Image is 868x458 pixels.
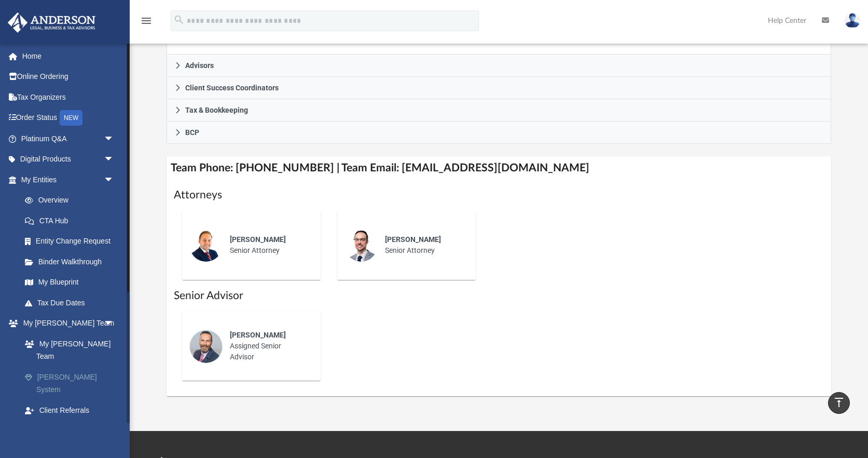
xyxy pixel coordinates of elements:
[230,235,286,244] span: [PERSON_NAME]
[167,99,831,122] a: Tax & Bookkeeping
[167,156,831,180] h4: Team Phone: [PHONE_NUMBER] | Team Email: [EMAIL_ADDRESS][DOMAIN_NAME]
[15,333,125,367] a: My [PERSON_NAME] Team
[185,84,279,91] span: Client Success Coordinators
[378,227,469,263] div: Senior Attorney
[7,421,125,441] a: My Documentsarrow_drop_down
[185,129,199,136] span: BCP
[15,272,125,293] a: My Blueprint
[845,13,860,28] img: User Pic
[345,228,378,262] img: thumbnail
[15,400,130,421] a: Client Referrals
[7,87,130,107] a: Tax Organizers
[185,106,248,114] span: Tax & Bookkeeping
[189,330,223,363] img: thumbnail
[140,20,153,27] a: menu
[167,55,831,77] a: Advisors
[104,128,125,150] span: arrow_drop_down
[385,235,441,244] span: [PERSON_NAME]
[828,392,850,414] a: vertical_align_top
[173,14,185,25] i: search
[223,227,313,263] div: Senior Attorney
[185,62,214,69] span: Advisors
[5,12,99,33] img: Anderson Advisors Platinum Portal
[7,169,130,190] a: My Entitiesarrow_drop_down
[174,288,824,303] h1: Senior Advisor
[104,421,125,442] span: arrow_drop_down
[15,251,130,272] a: Binder Walkthrough
[104,169,125,191] span: arrow_drop_down
[230,331,286,339] span: [PERSON_NAME]
[167,77,831,99] a: Client Success Coordinators
[7,313,130,334] a: My [PERSON_NAME] Teamarrow_drop_down
[140,15,153,27] i: menu
[15,231,130,252] a: Entity Change Request
[15,190,130,211] a: Overview
[15,292,130,313] a: Tax Due Dates
[7,149,130,170] a: Digital Productsarrow_drop_down
[189,228,223,262] img: thumbnail
[223,322,313,370] div: Assigned Senior Advisor
[167,122,831,144] a: BCP
[15,367,130,400] a: [PERSON_NAME] System
[7,128,130,149] a: Platinum Q&Aarrow_drop_down
[7,107,130,129] a: Order StatusNEW
[60,110,82,126] div: NEW
[15,210,130,231] a: CTA Hub
[7,66,130,87] a: Online Ordering
[104,313,125,334] span: arrow_drop_down
[833,396,845,409] i: vertical_align_top
[174,187,824,203] h1: Attorneys
[7,46,130,66] a: Home
[104,149,125,170] span: arrow_drop_down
